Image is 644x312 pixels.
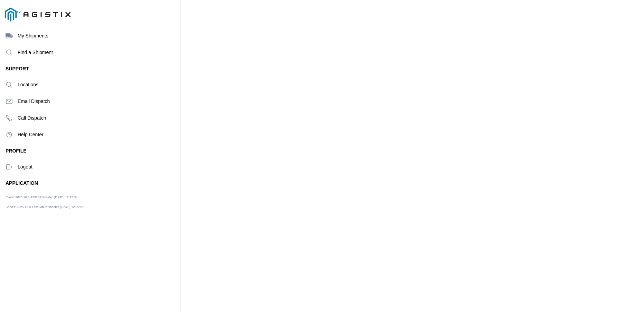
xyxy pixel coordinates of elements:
ion-label: Logout [18,164,175,170]
ion-label: Server: 2025.16.0-1ffcc23b9e2 [6,205,132,212]
ion-label: Email Dispatch [18,98,175,104]
span: master, [DATE] 12:25:34 [43,196,77,199]
ion-label: Locations [18,82,175,87]
ion-label: Client: 2025.16.0-1592391 [6,196,132,203]
span: master, [DATE] 12:29:29 [49,205,84,209]
ion-label: Help Center [18,132,175,137]
ion-label: Find a Shipment [18,50,175,55]
ion-label: My Shipments [18,33,175,38]
ion-label: Call Dispatch [18,115,175,121]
